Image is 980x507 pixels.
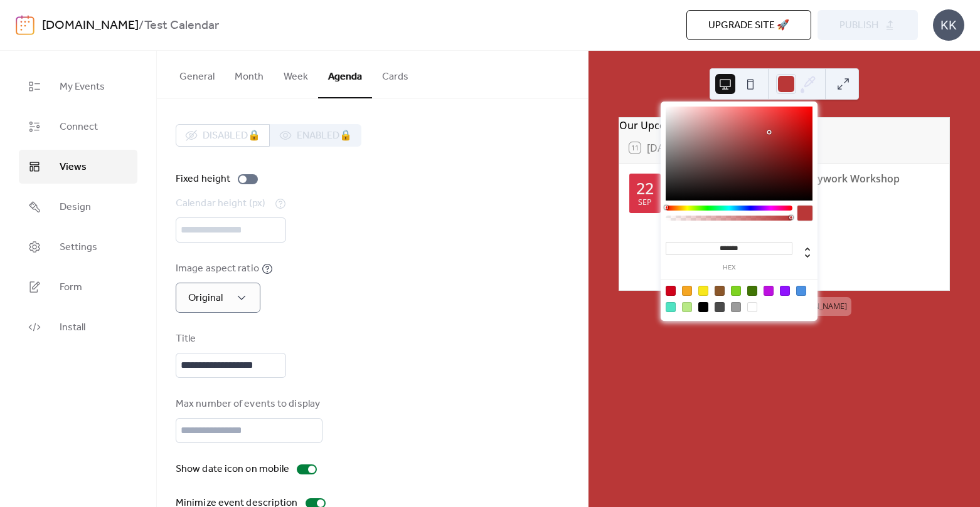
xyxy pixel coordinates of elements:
div: #50E3C2 [666,302,676,312]
a: Connect [19,110,137,144]
a: Install [19,310,137,344]
a: Form [19,270,137,304]
span: My Events [60,80,105,95]
button: Upgrade site 🚀 [686,10,811,40]
a: Design [19,190,137,224]
div: #F5A623 [682,286,692,296]
div: #B8E986 [682,302,692,312]
div: Show date icon on mobile [176,462,289,477]
div: #D0021B [666,286,676,296]
span: Upgrade site 🚀 [708,18,789,33]
span: Views [60,160,87,175]
div: #4A90E2 [796,286,806,296]
b: Test Calendar [144,14,219,38]
span: Settings [60,240,97,255]
a: [DOMAIN_NAME] [42,14,139,38]
div: #000000 [698,302,708,312]
div: #417505 [747,286,757,296]
a: Settings [19,230,137,264]
div: KK [933,9,964,41]
span: Design [60,200,91,215]
a: Views [19,150,137,184]
div: #8B572A [715,286,725,296]
button: Week [274,51,318,97]
span: Install [60,320,85,335]
div: #7ED321 [731,286,741,296]
img: logo [16,15,35,35]
div: #BD10E0 [764,286,774,296]
span: Original [188,288,223,308]
div: Title [176,332,284,347]
div: #4A4A4A [715,302,725,312]
div: #F8E71C [698,286,708,296]
b: / [139,14,144,38]
div: 22 [636,180,654,196]
button: Agenda [318,51,372,98]
div: Image aspect ratio [176,261,259,276]
button: Cards [372,51,418,97]
button: General [169,51,225,97]
button: Month [225,51,274,97]
div: #FFFFFF [747,302,757,312]
a: My Events [19,70,137,103]
span: Connect [60,120,98,135]
span: Form [60,280,82,295]
div: Our Upcoming Events [619,118,949,133]
div: #9B9B9B [731,302,741,312]
div: Sep [638,199,652,207]
label: hex [666,264,792,271]
div: Max number of events to display [176,397,320,412]
div: #9013FE [780,286,790,296]
div: Fixed height [176,172,230,187]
